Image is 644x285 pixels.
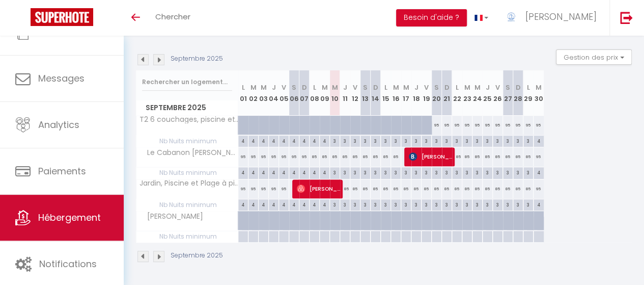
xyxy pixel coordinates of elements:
div: 3 [503,199,513,209]
th: 05 [279,70,289,116]
div: 3 [340,167,350,177]
div: 85 [391,147,401,166]
div: 4 [299,199,309,209]
div: 4 [259,199,268,209]
abbr: M [322,83,328,92]
th: 23 [462,70,472,116]
img: logout [620,11,633,24]
abbr: M [403,83,409,92]
div: 3 [381,199,390,209]
th: 24 [472,70,483,116]
div: 4 [310,136,319,145]
div: 85 [483,147,493,166]
div: 3 [391,199,401,209]
p: Septembre 2025 [171,251,223,261]
div: 3 [503,167,513,177]
th: 17 [401,70,411,116]
div: 85 [381,179,391,198]
div: 3 [371,199,380,209]
div: 85 [462,179,472,198]
span: Hébergement [38,211,101,224]
abbr: V [495,83,500,92]
div: 85 [523,147,534,166]
div: 3 [371,136,380,145]
span: Nb Nuits minimum [136,231,238,242]
div: 3 [493,167,502,177]
div: 3 [432,199,441,209]
div: 3 [513,199,523,209]
div: 3 [442,167,452,177]
p: Septembre 2025 [171,54,223,64]
div: 4 [320,136,329,145]
abbr: S [363,83,368,92]
div: 3 [422,167,431,177]
div: 3 [432,136,441,145]
div: 3 [483,167,492,177]
div: 3 [493,199,502,209]
abbr: L [527,83,530,92]
div: 4 [299,167,309,177]
div: 3 [493,136,502,145]
div: 85 [503,179,513,198]
div: 85 [483,179,493,198]
div: 95 [248,179,259,198]
div: 3 [513,167,523,177]
div: 85 [452,179,462,198]
img: ... [503,9,519,24]
div: 85 [442,179,452,198]
div: 85 [340,179,350,198]
abbr: L [242,83,245,92]
abbr: J [272,83,276,92]
th: 25 [483,70,493,116]
button: Besoin d'aide ? [396,9,467,27]
abbr: L [456,83,459,92]
div: 3 [432,167,441,177]
div: 4 [259,136,268,145]
th: 14 [371,70,381,116]
div: 3 [401,199,411,209]
div: 85 [432,179,442,198]
div: 3 [350,136,360,145]
div: 4 [310,199,319,209]
span: [PERSON_NAME] [409,147,453,166]
abbr: M [261,83,267,92]
th: 09 [320,70,330,116]
div: 3 [462,167,472,177]
div: 3 [523,199,533,209]
div: 4 [279,167,289,177]
div: 95 [238,147,248,166]
div: 85 [411,179,422,198]
abbr: V [424,83,429,92]
div: 3 [350,199,360,209]
div: 85 [462,147,472,166]
div: 4 [320,167,329,177]
div: 4 [310,167,319,177]
div: 4 [238,167,248,177]
div: 3 [513,136,523,145]
div: 85 [422,179,432,198]
span: Le Cabanon [PERSON_NAME] [138,147,240,159]
abbr: M [474,83,481,92]
span: Jardin, Piscine et Plage à pied [138,179,240,187]
div: 4 [238,199,248,209]
span: Réservations [38,25,97,38]
abbr: D [373,83,378,92]
input: Rechercher un logement... [142,73,232,91]
div: 3 [411,136,421,145]
div: 3 [401,167,411,177]
div: 95 [493,116,503,135]
div: 4 [238,136,248,145]
abbr: J [486,83,490,92]
th: 27 [503,70,513,116]
abbr: J [414,83,418,92]
div: 85 [330,147,340,166]
div: 95 [259,179,269,198]
div: 3 [360,136,370,145]
th: 30 [534,70,544,116]
div: 3 [472,167,482,177]
div: 85 [472,179,483,198]
div: 3 [462,136,472,145]
div: 3 [350,167,360,177]
div: 95 [462,116,472,135]
th: 28 [513,70,523,116]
